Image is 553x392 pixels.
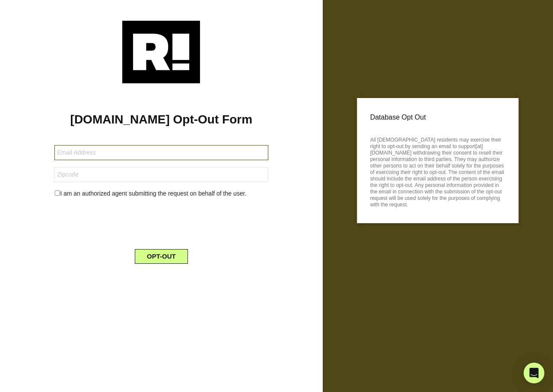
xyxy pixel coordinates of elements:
h1: [DOMAIN_NAME] Opt-Out Form [13,112,310,127]
input: Email Address [54,145,268,160]
button: OPT-OUT [135,249,188,264]
div: I am an authorized agent submitting the request on behalf of the user. [48,189,274,198]
p: Database Opt Out [370,111,505,124]
p: All [DEMOGRAPHIC_DATA] residents may exercise their right to opt-out by sending an email to suppo... [370,134,505,208]
input: Zipcode [54,167,268,182]
div: Open Intercom Messenger [524,363,544,383]
iframe: reCAPTCHA [95,205,227,239]
img: Retention.com [122,21,200,83]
